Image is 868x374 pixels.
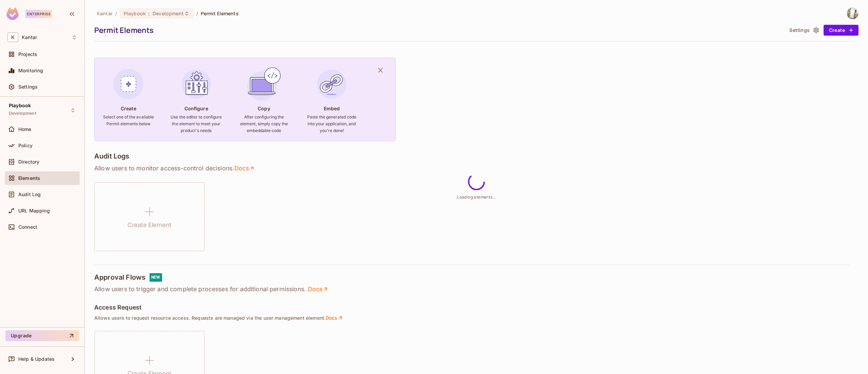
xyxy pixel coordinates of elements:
span: Playbook [124,10,145,17]
img: Create Element [110,66,147,102]
p: Allow users to monitor access-control decisions . [94,164,859,172]
span: Loading elements... [457,194,496,200]
h4: Copy [258,105,270,112]
div: Enterprise [25,10,52,18]
h1: Create Element [127,220,171,230]
h4: Audit Logs [94,152,130,160]
span: K [7,32,18,42]
button: Create [824,25,859,36]
h4: Create [121,105,136,112]
span: Settings [18,84,38,90]
img: SReyMgAAAABJRU5ErkJggg== [6,7,19,20]
h6: Paste the generated code into your application, and you're done! [306,114,357,134]
p: Allows users to request resource access. Requests are managed via the user management element . [94,315,859,321]
h6: Select one of the available Permit elements below [103,114,154,127]
img: Copy Element [245,66,282,102]
span: : [148,11,150,16]
a: Docs [308,285,329,293]
h4: Embed [324,105,340,112]
h6: Use the editor to configure the element to meet your product's needs [171,114,222,134]
h4: Configure [184,105,208,112]
li: / [196,10,198,17]
span: Playbook [9,103,31,108]
h5: Access Request [94,304,141,311]
span: Audit Log [18,192,41,197]
div: Permit Elements [94,25,783,35]
span: Projects [18,52,37,57]
span: Directory [18,159,39,165]
span: Policy [18,143,33,148]
span: Workspace: Kantar [22,35,37,40]
span: Development [9,111,36,116]
li: / [115,10,117,17]
p: Allow users to trigger and complete processes for additional permissions. [94,285,859,293]
button: Settings [787,25,821,36]
span: Permit Elements [201,10,239,17]
span: the active workspace [97,10,113,17]
img: Embed Element [313,66,350,102]
a: Docs [325,315,344,321]
button: Upgrade [5,330,79,341]
span: Help & Updates [18,356,55,362]
div: NEW [150,273,162,282]
span: Home [18,127,32,132]
h4: Approval Flows [94,273,145,282]
img: Spoorthy D Gopalagowda [847,8,858,19]
span: Connect [18,224,37,230]
span: Monitoring [18,68,43,73]
span: Development [153,10,184,17]
h6: After configuring the element, simply copy the embeddable code [238,114,290,134]
a: Docs [234,164,255,172]
img: Configure Element [178,66,215,102]
span: URL Mapping [18,208,50,213]
span: Elements [18,175,40,181]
